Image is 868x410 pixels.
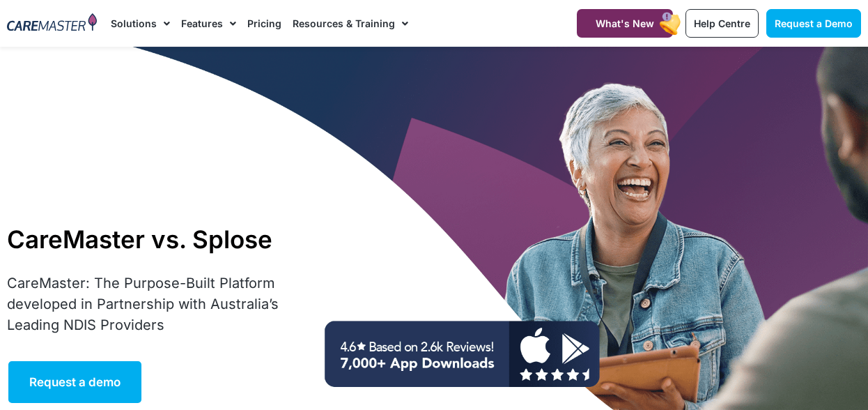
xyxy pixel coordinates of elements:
span: Request a Demo [775,17,853,29]
img: CareMaster Logo [7,13,97,33]
span: Request a demo [29,375,121,389]
p: CareMaster: The Purpose-Built Platform developed in Partnership with Australia’s Leading NDIS Pro... [7,273,297,335]
a: Help Centre [685,9,759,38]
span: Help Centre [694,17,750,29]
a: What's New [577,9,673,38]
a: Request a demo [7,360,143,404]
a: Request a Demo [766,9,861,38]
span: What's New [596,17,654,29]
h1: CareMaster vs. Splose [7,225,297,254]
